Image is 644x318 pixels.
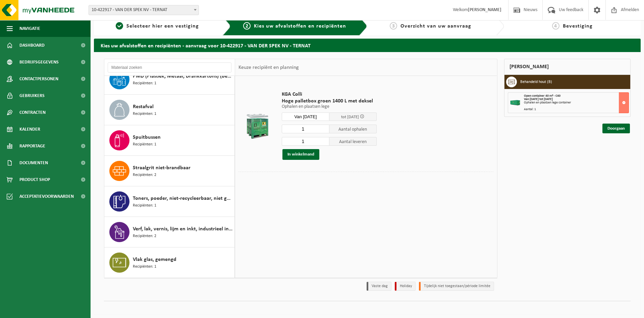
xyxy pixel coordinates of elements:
span: Product Shop [19,171,50,188]
span: Documenten [19,154,48,171]
span: 1 [116,22,123,30]
span: Bevestiging [563,24,593,29]
button: Toners, poeder, niet-recycleerbaar, niet gevaarlijk Recipiënten: 1 [104,186,235,217]
span: Restafval [133,103,154,111]
strong: [PERSON_NAME] [468,7,501,12]
button: Straalgrit niet-brandbaar Recipiënten: 2 [104,156,235,186]
span: Kalender [19,121,40,138]
span: 3 [390,22,397,30]
span: Recipiënten: 2 [133,172,156,178]
div: Keuze recipiënt en planning [235,59,302,76]
span: Dashboard [19,37,45,54]
span: Recipiënten: 1 [133,80,156,87]
span: 10-422917 - VAN DER SPEK NV - TERNAT [89,5,199,15]
a: Doorgaan [602,124,630,133]
span: Selecteer hier een vestiging [126,24,199,29]
span: Recipiënten: 1 [133,202,156,209]
span: KGA Colli [282,91,377,98]
h3: Behandeld hout (B) [520,77,552,87]
h2: Kies uw afvalstoffen en recipiënten - aanvraag voor 10-422917 - VAN DER SPEK NV - TERNAT [94,39,641,52]
span: 10-422917 - VAN DER SPEK NV - TERNAT [89,5,199,15]
input: Selecteer datum [282,112,329,121]
span: PMD (Plastiek, Metaal, Drankkartons) (bedrijven) [133,72,233,80]
span: Contracten [19,104,46,121]
button: Verf, lak, vernis, lijm en inkt, industrieel in kleinverpakking Recipiënten: 2 [104,217,235,247]
button: Vlak glas, gemengd Recipiënten: 1 [104,247,235,278]
span: Open container 40 m³ - C40 [524,94,560,98]
p: Ophalen en plaatsen lege [282,104,377,109]
span: Rapportage [19,138,45,154]
span: 2 [243,22,251,30]
span: Spuitbussen [133,133,161,141]
span: Acceptatievoorwaarden [19,188,74,205]
span: tot [DATE] [341,115,359,119]
span: Navigatie [19,20,40,37]
a: 1Selecteer hier een vestiging [97,22,217,30]
span: Hoge palletbox groen 1400 L met deksel [282,98,377,104]
input: Materiaal zoeken [108,62,231,73]
span: Aantal ophalen [329,125,377,133]
span: Recipiënten: 1 [133,141,156,148]
span: Straalgrit niet-brandbaar [133,164,191,172]
span: Toners, poeder, niet-recycleerbaar, niet gevaarlijk [133,194,233,202]
span: Verf, lak, vernis, lijm en inkt, industrieel in kleinverpakking [133,225,233,233]
button: Spuitbussen Recipiënten: 1 [104,125,235,156]
button: In winkelmand [282,149,319,160]
span: Recipiënten: 1 [133,264,156,270]
strong: Van [DATE] tot [DATE] [524,97,553,101]
span: Aantal leveren [329,137,377,146]
li: Holiday [395,282,416,291]
li: Vaste dag [367,282,391,291]
div: Ophalen en plaatsen lege container [524,101,629,104]
div: [PERSON_NAME] [504,59,631,75]
span: Recipiënten: 2 [133,233,156,239]
span: Bedrijfsgegevens [19,54,59,71]
span: Overzicht van uw aanvraag [400,24,471,29]
div: Aantal: 1 [524,108,629,111]
span: 4 [552,22,559,30]
span: Contactpersonen [19,71,58,87]
span: Vlak glas, gemengd [133,256,176,264]
li: Tijdelijk niet toegestaan/période limitée [419,282,494,291]
button: PMD (Plastiek, Metaal, Drankkartons) (bedrijven) Recipiënten: 1 [104,64,235,95]
button: Restafval Recipiënten: 1 [104,95,235,125]
span: Gebruikers [19,87,45,104]
span: Kies uw afvalstoffen en recipiënten [254,24,346,29]
span: Recipiënten: 1 [133,111,156,117]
